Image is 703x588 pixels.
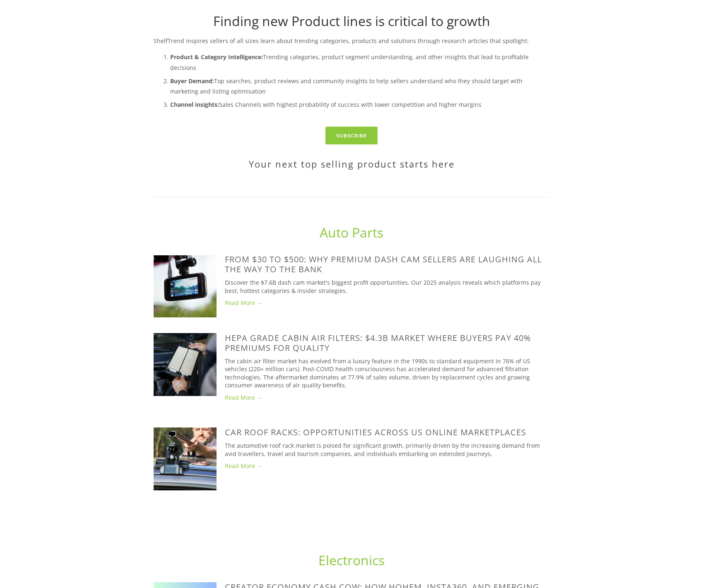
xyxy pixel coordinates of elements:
[325,127,378,144] a: Subscribe
[154,13,549,29] h1: Finding new Product lines is critical to growth
[154,158,549,169] h2: Your next top selling product starts here
[170,53,263,61] strong: Product & Category Intelligence:
[154,427,225,490] a: Car Roof Racks: Opportunities across US Online Marketplaces
[170,77,214,85] strong: Buyer Demand:
[225,474,241,482] time: [DATE]
[225,406,241,413] time: [DATE]
[225,332,531,353] a: HEPA Grade Cabin Air Filters: $4.3B Market Where Buyers Pay 40% Premiums for Quality
[154,427,217,490] img: Car Roof Racks: Opportunities across US Online Marketplaces
[320,223,383,241] a: Auto Parts
[154,254,225,317] a: From $30 to $500: Why Premium Dash Cam Sellers Are Laughing All the Way to the Bank
[225,311,241,319] time: [DATE]
[225,442,549,458] p: The automotive roof rack market is poised for significant growth, primarily driven by the increas...
[225,278,549,295] p: Discover the $7.6B dash cam market's biggest profit opportunities. Our 2025 analysis reveals whic...
[154,333,225,396] a: HEPA Grade Cabin Air Filters: $4.3B Market Where Buyers Pay 40% Premiums for Quality
[170,101,219,108] strong: Channel insights:
[225,427,526,438] a: Car Roof Racks: Opportunities across US Online Marketplaces
[225,254,542,275] a: From $30 to $500: Why Premium Dash Cam Sellers Are Laughing All the Way to the Bank
[225,299,549,307] a: Read More →
[170,99,549,110] p: Sales Channels with highest probability of success with lower competition and higher margins
[154,333,217,396] img: HEPA Grade Cabin Air Filters: $4.3B Market Where Buyers Pay 40% Premiums for Quality
[225,394,549,402] a: Read More →
[154,36,549,46] p: ShelfTrend inspires sellers of all sizes learn about trending categories, products and solutions ...
[154,254,217,317] img: From $30 to $500: Why Premium Dash Cam Sellers Are Laughing All the Way to the Bank
[225,462,549,470] a: Read More →
[170,76,549,96] p: Top searches, product reviews and community insights to help sellers understand who they should t...
[225,357,549,389] p: The cabin air filter market has evolved from a luxury feature in the 1990s to standard equipment ...
[318,551,385,569] a: Electronics
[170,52,549,72] p: Trending categories, product segment understanding, and other insights that lead to profitable de...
